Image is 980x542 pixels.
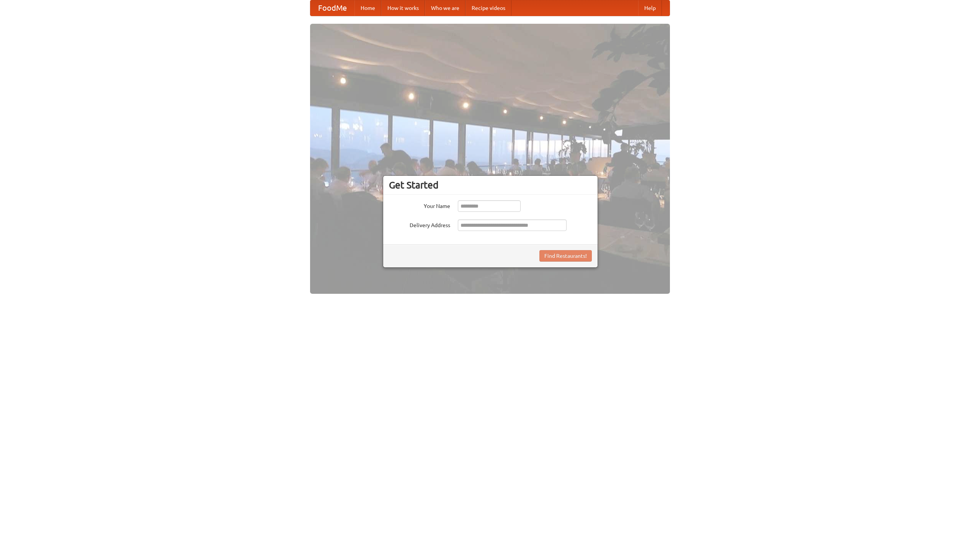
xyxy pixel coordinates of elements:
a: Who we are [425,0,465,16]
label: Delivery Address [389,219,450,229]
a: Home [354,0,381,16]
a: How it works [381,0,425,16]
button: Find Restaurants! [539,250,592,262]
h3: Get Started [389,179,592,191]
a: Help [638,0,662,16]
a: FoodMe [310,0,354,16]
a: Recipe videos [465,0,511,16]
label: Your Name [389,200,450,210]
